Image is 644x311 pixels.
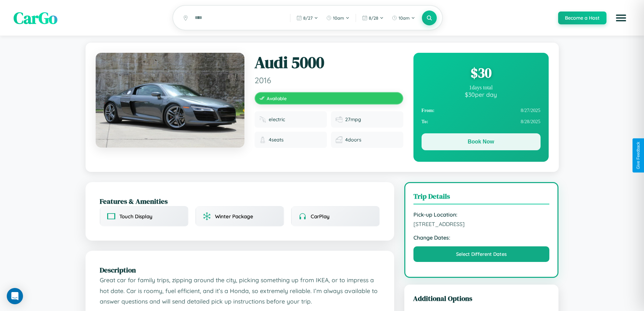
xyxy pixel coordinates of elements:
div: Open Intercom Messenger [7,288,23,304]
div: $ 30 [422,64,541,82]
span: 8 / 28 [369,15,378,21]
button: 10am [388,13,419,23]
img: Fuel type [259,116,266,123]
span: CarGo [14,7,57,29]
h2: Description [100,265,380,275]
span: 4 seats [269,137,284,143]
span: 2016 [255,75,403,85]
span: Touch Display [119,213,152,220]
h3: Additional Options [413,293,550,303]
span: 8 / 27 [303,15,313,21]
div: 1 days total [422,85,541,91]
div: $ 30 per day [422,91,541,98]
button: Open menu [612,8,630,27]
button: 10am [323,13,353,23]
span: 4 doors [345,137,361,143]
button: 8/27 [293,13,321,23]
span: electric [269,116,285,123]
button: Select Different Dates [413,246,550,262]
p: Great car for family trips, zipping around the city, picking something up from IKEA, or to impres... [100,275,380,307]
button: Become a Host [558,12,606,24]
img: Doors [336,136,342,143]
img: Fuel efficiency [336,116,342,123]
button: Book Now [422,133,541,150]
h2: Features & Amenities [100,196,380,206]
strong: To: [422,119,428,125]
button: 8/28 [359,13,387,23]
h1: Audi 5000 [255,53,403,72]
strong: Change Dates: [413,234,550,241]
div: 8 / 27 / 2025 [422,105,541,116]
strong: Pick-up Location: [413,211,550,218]
span: Winter Package [215,213,253,220]
h3: Trip Details [413,191,550,204]
div: 8 / 28 / 2025 [422,116,541,127]
div: Give Feedback [636,142,641,169]
span: CarPlay [311,213,330,220]
img: Audi 5000 2016 [96,53,244,148]
span: 10am [333,15,344,21]
img: Seats [259,136,266,143]
span: 10am [399,15,410,21]
span: Available [267,95,287,101]
span: [STREET_ADDRESS] [413,221,550,227]
strong: From: [422,108,435,113]
span: 27 mpg [345,116,361,123]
